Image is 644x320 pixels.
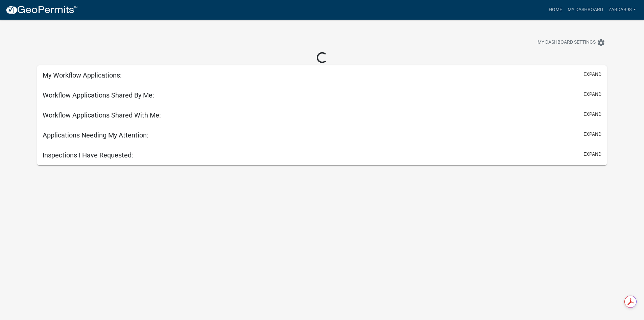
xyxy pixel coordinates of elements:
[43,111,161,119] h5: Workflow Applications Shared With Me:
[538,39,596,47] span: My Dashboard Settings
[546,3,565,16] a: Home
[597,39,605,47] i: settings
[532,36,611,49] button: My Dashboard Settingssettings
[583,131,601,138] button: expand
[43,71,122,79] h5: My Workflow Applications:
[43,151,133,159] h5: Inspections I Have Requested:
[583,151,601,158] button: expand
[565,3,606,16] a: My Dashboard
[583,71,601,78] button: expand
[43,131,148,139] h5: Applications Needing My Attention:
[583,111,601,118] button: expand
[43,91,154,99] h5: Workflow Applications Shared By Me:
[583,91,601,98] button: expand
[606,3,639,16] a: Zabdab98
